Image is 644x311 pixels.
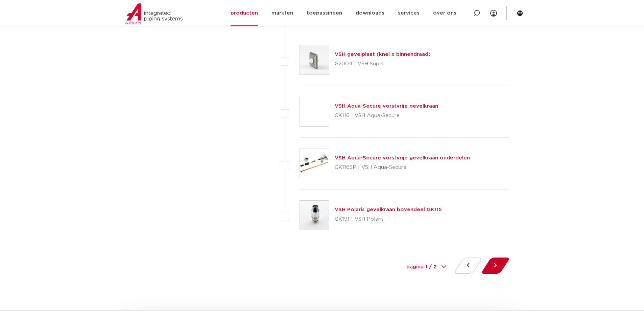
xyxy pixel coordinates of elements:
[335,155,470,160] a: VSH Aqua-Secure vorstvrije gevelkraan onderdelen
[335,162,470,173] p: GK116SP | VSH Aqua-Secure
[335,59,431,69] p: G2004 | VSH Super
[300,97,329,126] img: Thumbnail for VSH Aqua-Secure vorstvrije gevelkraan
[335,110,438,121] p: GK116 | VSH Aqua-Secure
[335,214,442,225] p: GK191 | VSH Polaris
[300,201,329,230] img: Thumbnail for VSH Polaris gevelkraan bovendeel GK115
[300,149,329,178] img: Thumbnail for VSH Aqua-Secure vorstvrije gevelkraan onderdelen
[335,104,438,109] a: VSH Aqua-Secure vorstvrije gevelkraan
[300,45,329,74] img: Thumbnail for VSH gevelplaat (knel x binnendraad)
[335,52,431,57] a: VSH gevelplaat (knel x binnendraad)
[335,207,442,212] a: VSH Polaris gevelkraan bovendeel GK115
